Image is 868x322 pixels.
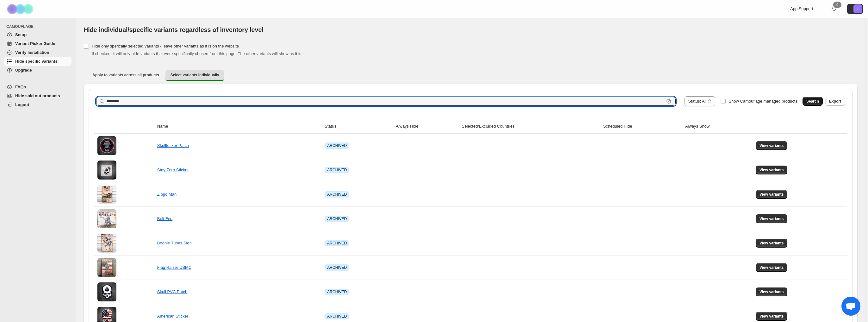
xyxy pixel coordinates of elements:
button: View variants [756,214,788,223]
span: Show Camouflage managed products [728,99,797,104]
div: 0 [833,2,841,8]
a: Boonie Tunes Sign [157,241,192,245]
th: Scheduled Hide [601,119,683,134]
span: Avatar with initials Z [853,4,862,13]
th: Selected/Excluded Countries [460,119,601,134]
span: Search [806,99,819,104]
img: Skull PVC Patch [97,282,116,301]
div: Open chat [841,297,860,316]
span: FAQs [15,85,26,89]
img: Skullfucker Patch [97,136,116,155]
a: Skullfucker Patch [157,143,189,148]
span: Apply to variants across all products [92,73,159,78]
span: Logout [15,102,29,107]
span: Hide specific variants [15,59,58,64]
span: View variants [759,143,784,148]
img: Zippo Man [97,185,116,204]
span: View variants [759,167,784,173]
a: 0 [831,6,837,12]
span: ARCHIVED [327,167,347,173]
span: CAMOUFLAGE [6,24,73,29]
th: Name [155,119,323,134]
button: View variants [756,312,788,321]
span: Upgrade [15,68,32,73]
a: Hide sold out products [4,92,71,100]
span: ARCHIVED [327,289,347,294]
span: Verify Installation [15,50,49,55]
button: Export [825,97,845,106]
a: Verify Installation [4,48,71,57]
span: Hide only spefically selected variants - leave other variants as it is on the website [92,44,239,48]
span: ARCHIVED [327,314,347,319]
button: Clear [666,98,672,104]
span: ARCHIVED [327,241,347,246]
span: ARCHIVED [327,216,347,221]
a: Stay Zero Sticker [157,167,189,172]
img: Stay Zero Sticker [97,161,116,180]
span: Setup [15,32,27,37]
span: ARCHIVED [327,192,347,197]
span: View variants [759,265,784,270]
span: Select variants individually [170,73,219,78]
a: Hide specific variants [4,57,71,66]
img: Flag Raiser USMC [97,258,116,277]
a: Logout [4,100,71,109]
th: Always Hide [394,119,460,134]
span: ARCHIVED [327,265,347,270]
span: Hide individual/specific variants regardless of inventory level [84,26,263,33]
span: View variants [759,314,784,319]
button: View variants [756,190,788,199]
a: Variant Picker Guide [4,39,71,48]
span: View variants [759,241,784,246]
span: Export [829,99,841,104]
a: Upgrade [4,66,71,75]
button: View variants [756,141,788,150]
a: FAQs [4,83,71,92]
button: View variants [756,263,788,272]
button: Apply to variants across all products [87,70,164,80]
button: View variants [756,166,788,174]
a: Belt Fed [157,216,172,221]
th: Always Show [683,119,754,134]
button: View variants [756,287,788,296]
text: Z [857,7,859,11]
button: View variants [756,239,788,248]
span: Variant Picker Guide [15,41,55,46]
button: Search [803,97,823,106]
span: View variants [759,192,784,197]
span: If checked, it will only hide variants that were specifically chosen from this page. The other va... [92,51,302,56]
img: Camouflage [5,0,37,18]
span: View variants [759,216,784,221]
span: App Support [790,6,813,11]
button: Select variants individually [165,70,224,81]
button: Avatar with initials Z [847,4,863,14]
a: Skull PVC Patch [157,289,187,294]
a: American Sticker [157,314,188,319]
a: Setup [4,30,71,39]
span: Hide sold out products [15,93,60,98]
img: Belt Fed [97,209,116,228]
th: Status [323,119,394,134]
a: Flag Raiser USMC [157,265,191,270]
span: View variants [759,289,784,294]
a: Zippo Man [157,192,177,197]
img: Boonie Tunes Sign [97,234,116,253]
span: ARCHIVED [327,143,347,148]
